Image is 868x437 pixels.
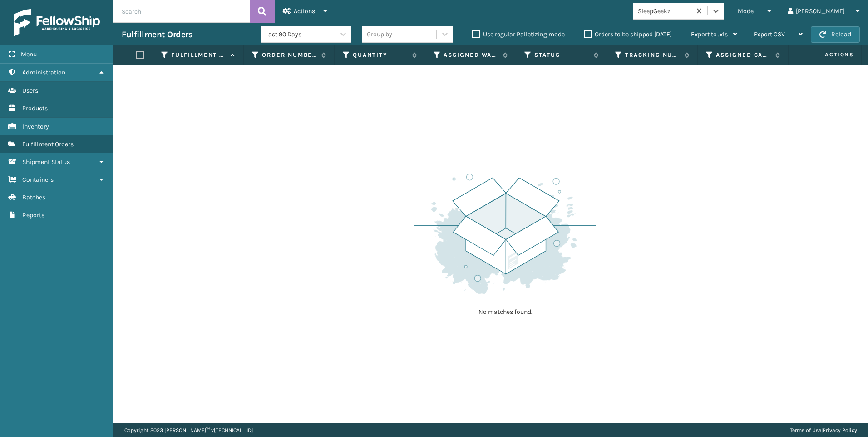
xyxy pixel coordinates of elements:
label: Order Number [262,51,317,59]
h3: Fulfillment Orders [122,29,192,40]
span: Mode [738,7,754,15]
span: Users [22,87,38,94]
img: logo [14,9,100,36]
label: Assigned Carrier Service [716,51,771,59]
span: Actions [294,7,315,15]
span: Fulfillment Orders [22,140,74,148]
span: Containers [22,176,54,184]
label: Fulfillment Order Id [171,51,226,59]
span: Menu [21,50,37,58]
p: Copyright 2023 [PERSON_NAME]™ v [TECHNICAL_ID] [124,423,253,437]
div: | [790,423,857,437]
div: Last 90 Days [265,30,335,39]
span: Actions [796,47,859,62]
div: SleepGeekz [638,6,692,16]
a: Terms of Use [790,427,821,433]
label: Quantity [353,51,408,59]
label: Status [534,51,589,59]
span: Export to .xls [691,30,728,38]
label: Assigned Warehouse [444,51,498,59]
span: Batches [22,194,45,201]
span: Products [22,104,48,112]
span: Shipment Status [22,158,70,166]
label: Use regular Palletizing mode [472,30,565,38]
span: Administration [22,69,65,76]
button: Reload [811,26,860,43]
label: Orders to be shipped [DATE] [584,30,672,38]
span: Inventory [22,123,49,130]
label: Tracking Number [625,51,680,59]
div: Group by [367,30,392,39]
span: Reports [22,211,44,219]
a: Privacy Policy [823,427,857,433]
span: Export CSV [754,30,785,38]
